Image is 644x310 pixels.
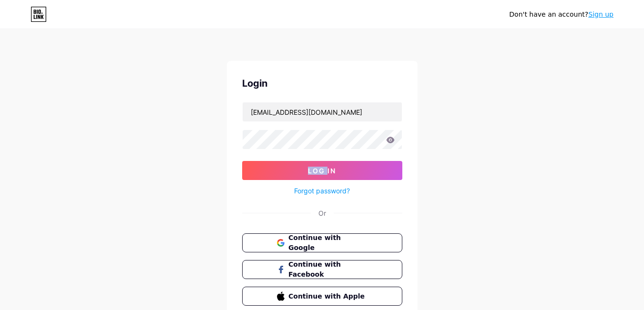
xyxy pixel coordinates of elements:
[288,291,367,301] span: Continue with Apple
[242,260,402,279] button: Continue with Facebook
[242,287,402,306] button: Continue with Apple
[294,186,350,196] a: Forgot password?
[308,167,336,175] span: Log In
[242,76,402,90] div: Login
[288,260,367,280] span: Continue with Facebook
[588,10,613,18] a: Sign up
[242,161,402,180] button: Log In
[243,102,402,121] input: Username
[242,233,402,252] button: Continue with Google
[318,208,326,218] div: Or
[509,10,613,20] div: Don't have an account?
[288,233,367,253] span: Continue with Google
